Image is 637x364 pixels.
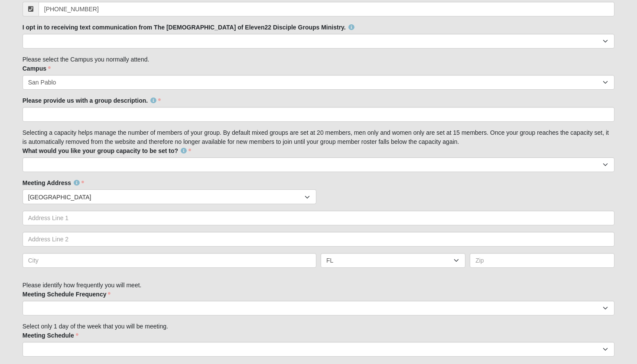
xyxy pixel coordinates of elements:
label: Campus [23,64,51,73]
span: [GEOGRAPHIC_DATA] [28,190,305,205]
label: What would you like your group capacity to be set to? [23,146,191,155]
label: Meeting Schedule [23,331,78,340]
input: Address Line 2 [23,232,615,247]
label: Meeting Address [23,179,84,187]
label: I opt in to receiving text communication from The [DEMOGRAPHIC_DATA] of Eleven22 Disciple Groups ... [23,23,354,32]
label: Meeting Schedule Frequency [23,290,111,299]
input: Zip [470,253,614,268]
input: Address Line 1 [23,211,615,225]
input: City [23,253,316,268]
label: Please provide us with a group description. [23,96,161,105]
